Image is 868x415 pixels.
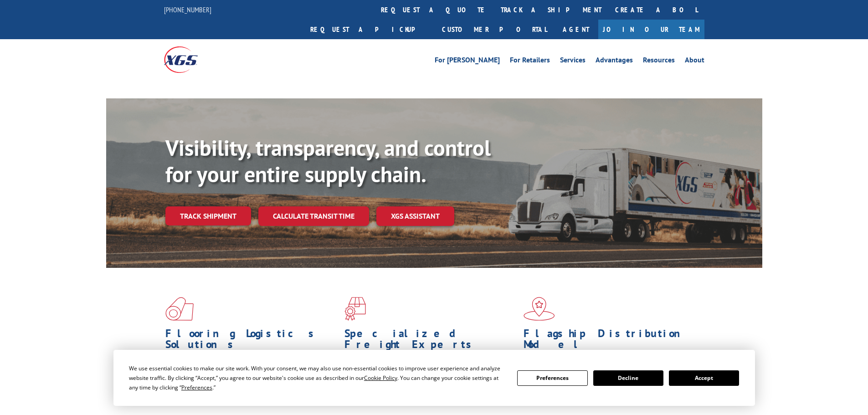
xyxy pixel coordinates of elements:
[643,56,675,67] a: Resources
[593,370,663,386] button: Decline
[164,5,211,14] a: [PHONE_NUMBER]
[129,364,506,392] div: We use essential cookies to make our site work. With your consent, we may also use non-essential ...
[560,56,586,67] a: Services
[165,206,251,225] a: Track shipment
[165,133,491,188] b: Visibility, transparency, and control for your entire supply chain.
[669,370,739,386] button: Accept
[376,206,454,226] a: XGS ASSISTANT
[364,374,397,382] span: Cookie Policy
[524,297,555,321] img: xgs-icon-flagship-distribution-model-red
[435,20,554,39] a: Customer Portal
[344,328,517,354] h1: Specialized Freight Experts
[303,20,435,39] a: Request a pickup
[258,206,369,226] a: Calculate transit time
[181,384,212,391] span: Preferences
[435,56,500,67] a: For [PERSON_NAME]
[596,56,633,67] a: Advantages
[598,20,704,39] a: Join Our Team
[524,328,696,354] h1: Flagship Distribution Model
[510,56,550,67] a: For Retailers
[554,20,598,39] a: Agent
[685,56,704,67] a: About
[344,297,366,321] img: xgs-icon-focused-on-flooring-red
[113,350,755,406] div: Cookie Consent Prompt
[517,370,587,386] button: Preferences
[165,297,194,321] img: xgs-icon-total-supply-chain-intelligence-red
[165,328,338,354] h1: Flooring Logistics Solutions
